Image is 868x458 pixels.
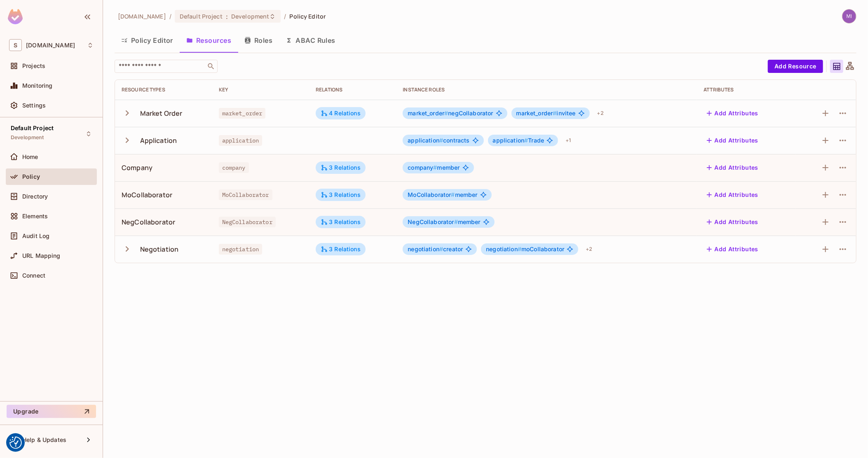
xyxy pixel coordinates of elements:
[26,42,75,49] span: Workspace: sea.live
[434,164,437,171] span: #
[493,137,544,144] span: Trade
[321,164,361,171] div: 3 Relations
[9,39,22,51] span: S
[486,246,564,252] span: moCollaborator
[321,191,361,199] div: 3 Relations
[115,30,180,51] button: Policy Editor
[842,9,856,23] img: michal.wojcik@testshipping.com
[768,60,823,73] button: Add Resource
[408,218,457,225] span: NegCollaborator
[704,215,762,229] button: Add Attributes
[439,245,443,252] span: #
[408,246,463,252] span: creator
[486,245,521,252] span: negotiation
[408,219,480,225] span: member
[704,86,789,93] div: Attributes
[444,110,448,117] span: #
[408,245,443,252] span: negotiation
[118,12,166,20] span: the active workspace
[321,218,361,226] div: 3 Relations
[408,110,448,117] span: market_order
[284,12,286,20] li: /
[704,188,762,201] button: Add Attributes
[9,437,22,449] img: Revisit consent button
[122,190,172,199] div: MoCollaborator
[9,437,22,449] button: Consent Preferences
[22,213,48,220] span: Elements
[704,134,762,147] button: Add Attributes
[22,272,45,279] span: Connect
[140,245,179,254] div: Negotiation
[219,189,272,200] span: MoCollaborator
[454,218,458,225] span: #
[219,244,263,255] span: negotiation
[219,135,263,146] span: application
[219,108,266,119] span: market_order
[562,134,574,147] div: + 1
[22,82,53,89] span: Monitoring
[594,107,607,120] div: + 2
[704,107,762,120] button: Add Attributes
[290,12,326,20] span: Policy Editor
[321,110,361,117] div: 4 Relations
[231,12,269,20] span: Development
[451,191,455,198] span: #
[219,162,249,173] span: company
[516,110,557,117] span: market_order
[219,86,303,93] div: Key
[8,9,23,24] img: SReyMgAAAABJRU5ErkJggg==
[22,233,49,239] span: Audit Log
[582,243,596,256] div: + 2
[225,13,228,20] span: :
[493,137,528,144] span: application
[122,217,175,227] div: NegCollaborator
[122,163,152,172] div: Company
[11,125,54,131] span: Default Project
[408,137,443,144] span: application
[22,154,38,160] span: Home
[238,30,279,51] button: Roles
[219,217,276,227] span: NegCollaborator
[704,243,762,256] button: Add Attributes
[408,192,477,198] span: member
[408,164,437,171] span: company
[22,63,45,69] span: Projects
[524,137,528,144] span: #
[516,110,576,117] span: invitee
[22,437,66,443] span: Help & Updates
[321,245,361,253] div: 3 Relations
[316,86,389,93] div: Relations
[553,110,556,117] span: #
[11,134,44,141] span: Development
[439,137,443,144] span: #
[518,245,521,252] span: #
[122,86,206,93] div: Resource Types
[22,102,46,109] span: Settings
[180,12,223,20] span: Default Project
[169,12,171,20] li: /
[408,191,455,198] span: MoCollaborator
[140,109,183,118] div: Market Order
[403,86,690,93] div: Instance roles
[408,137,469,144] span: contracts
[22,193,48,200] span: Directory
[408,164,460,171] span: member
[22,173,40,180] span: Policy
[704,161,762,174] button: Add Attributes
[7,405,96,418] button: Upgrade
[22,252,61,259] span: URL Mapping
[180,30,238,51] button: Resources
[279,30,342,51] button: ABAC Rules
[408,110,493,117] span: negCollaborator
[140,136,177,145] div: Application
